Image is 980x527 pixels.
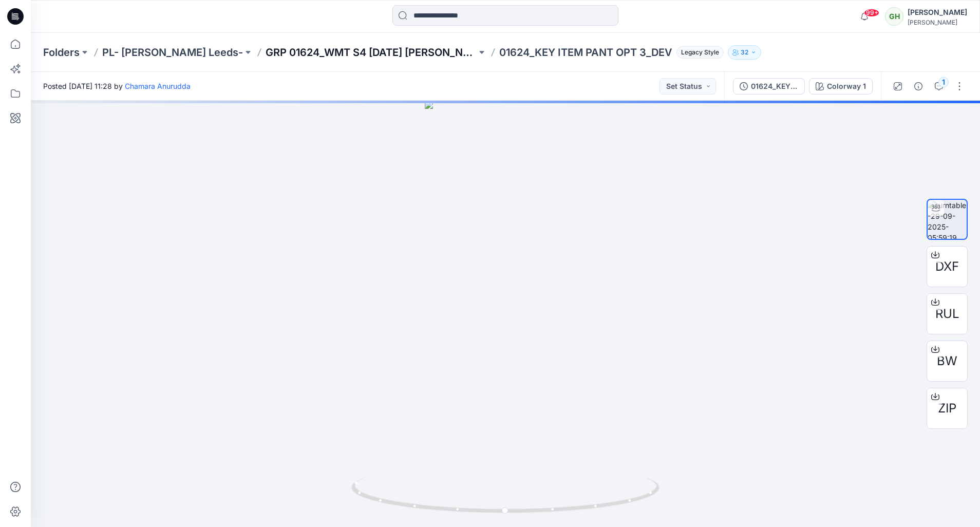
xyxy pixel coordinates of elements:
img: turntable-29-09-2025-05:59:19 [928,200,967,239]
span: 99+ [864,9,879,17]
a: PL- [PERSON_NAME] Leeds- [102,45,243,60]
a: GRP 01624_WMT S4 [DATE] [PERSON_NAME] [266,45,477,60]
span: Posted [DATE] 11:28 by [43,81,191,91]
div: 01624_KEY ITEM PANT OPT 3_DEV [751,81,798,92]
button: 01624_KEY ITEM PANT OPT 3_DEV [733,78,805,95]
span: DXF [935,257,959,276]
div: [PERSON_NAME] [908,18,967,26]
span: ZIP [938,399,956,418]
p: 01624_KEY ITEM PANT OPT 3_DEV [499,45,672,60]
button: Details [910,78,927,95]
button: 1 [931,78,947,95]
button: 32 [728,45,761,60]
a: Chamara Anurudda [125,82,191,90]
span: BW [937,352,957,370]
button: Colorway 1 [809,78,873,95]
a: Folders [43,45,80,60]
div: [PERSON_NAME] [908,6,967,18]
div: 1 [938,77,949,87]
p: 32 [741,47,748,58]
span: Legacy Style [676,46,724,59]
div: GH [885,7,903,26]
button: Legacy Style [672,45,724,60]
div: Colorway 1 [827,81,866,92]
span: RUL [935,305,959,323]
